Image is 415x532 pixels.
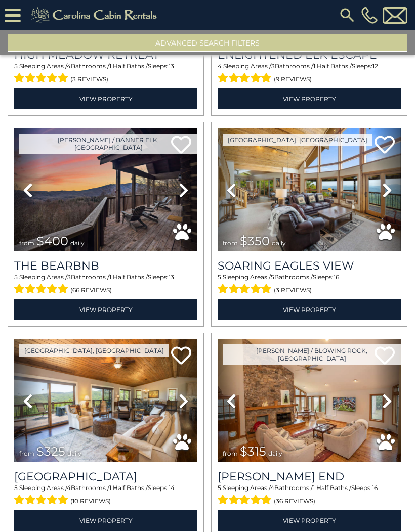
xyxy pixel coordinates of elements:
span: 1 Half Baths / [109,62,148,70]
a: Add to favorites [171,345,191,367]
img: thumbnail_167150352.jpeg [218,128,401,251]
a: View Property [14,299,197,320]
span: 1 Half Baths / [313,484,351,492]
span: from [223,239,238,247]
div: Sleeping Areas / Bathrooms / Sleeps: [218,273,401,297]
div: Sleeping Areas / Bathrooms / Sleeps: [14,62,197,86]
a: View Property [14,88,197,109]
span: 5 [218,273,221,281]
a: [GEOGRAPHIC_DATA], [GEOGRAPHIC_DATA] [19,344,169,357]
span: 4 [218,62,222,70]
a: [PHONE_NUMBER] [359,7,380,24]
a: The Bearbnb [14,259,197,273]
span: from [19,239,34,247]
h3: Beech Mountain Vista [14,470,197,483]
span: 13 [169,62,174,70]
span: 1 Half Baths / [109,484,148,492]
button: Advanced Search Filters [8,34,407,52]
span: $400 [36,234,68,248]
a: [PERSON_NAME] / Blowing Rock, [GEOGRAPHIC_DATA] [223,344,401,365]
span: (10 reviews) [70,495,111,508]
span: 3 [271,62,275,70]
span: (66 reviews) [70,284,112,297]
a: View Property [218,88,401,109]
span: 5 [14,273,18,281]
h3: Moss End [218,470,401,483]
span: (36 reviews) [274,495,315,508]
span: $315 [240,444,266,459]
span: daily [272,239,286,247]
img: Khaki-logo.png [26,5,165,25]
a: Soaring Eagles View [218,259,401,273]
a: View Property [218,299,401,320]
span: daily [67,450,81,457]
span: 1 Half Baths / [313,62,352,70]
img: thumbnail_163280322.jpeg [218,339,401,462]
span: 4 [67,62,71,70]
a: View Property [218,510,401,531]
span: 12 [372,62,378,70]
span: 5 [218,484,221,492]
span: from [223,450,238,457]
span: (9 reviews) [274,73,312,86]
span: (3 reviews) [70,73,108,86]
span: 5 [271,273,274,281]
span: 4 [67,484,71,492]
a: Add to favorites [375,135,395,156]
img: search-regular.svg [338,6,356,24]
span: 5 [14,484,18,492]
span: from [19,450,34,457]
a: [PERSON_NAME] / Banner Elk, [GEOGRAPHIC_DATA] [19,134,197,154]
span: daily [70,239,85,247]
a: View Property [14,510,197,531]
div: Sleeping Areas / Bathrooms / Sleeps: [14,273,197,297]
span: 14 [169,484,175,492]
span: daily [268,450,282,457]
span: 5 [14,62,18,70]
div: Sleeping Areas / Bathrooms / Sleeps: [14,483,197,508]
span: 3 [67,273,71,281]
a: [PERSON_NAME] End [218,470,401,483]
span: 16 [372,484,378,492]
img: thumbnail_163977593.jpeg [14,128,197,251]
span: 1 Half Baths / [109,273,148,281]
div: Sleeping Areas / Bathrooms / Sleeps: [218,62,401,86]
span: 4 [270,484,274,492]
a: [GEOGRAPHIC_DATA] [14,470,197,483]
span: 13 [169,273,174,281]
a: [GEOGRAPHIC_DATA], [GEOGRAPHIC_DATA] [223,134,372,146]
span: $350 [240,234,270,248]
span: (3 reviews) [274,284,312,297]
img: thumbnail_163273151.jpeg [14,339,197,462]
span: $325 [36,444,65,459]
span: 16 [334,273,339,281]
div: Sleeping Areas / Bathrooms / Sleeps: [218,483,401,508]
